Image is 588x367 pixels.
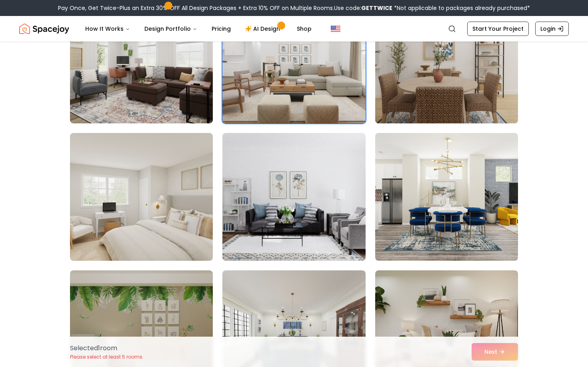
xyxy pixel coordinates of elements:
img: United States [331,24,340,34]
a: Login [535,22,569,36]
nav: Main [79,21,318,37]
button: How It Works [79,21,136,37]
a: Shop [290,21,318,37]
img: Room room-5 [222,133,365,261]
a: AI Design [239,21,289,37]
p: Please select at least 5 rooms [70,354,142,360]
b: GETTWICE [361,4,392,12]
div: Pay Once, Get Twice-Plus an Extra 30% OFF All Design Packages + Extra 10% OFF on Multiple Rooms. [58,4,530,12]
a: Spacejoy [19,21,69,37]
a: Start Your Project [467,22,529,36]
img: Spacejoy Logo [19,21,69,37]
p: Selected 1 room [70,343,142,353]
img: Room room-6 [375,133,518,261]
span: *Not applicable to packages already purchased* [392,4,530,12]
button: Design Portfolio [138,21,204,37]
img: Room room-4 [70,133,213,261]
a: Pricing [205,21,237,37]
nav: Global [19,16,569,42]
span: Use code: [334,4,392,12]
